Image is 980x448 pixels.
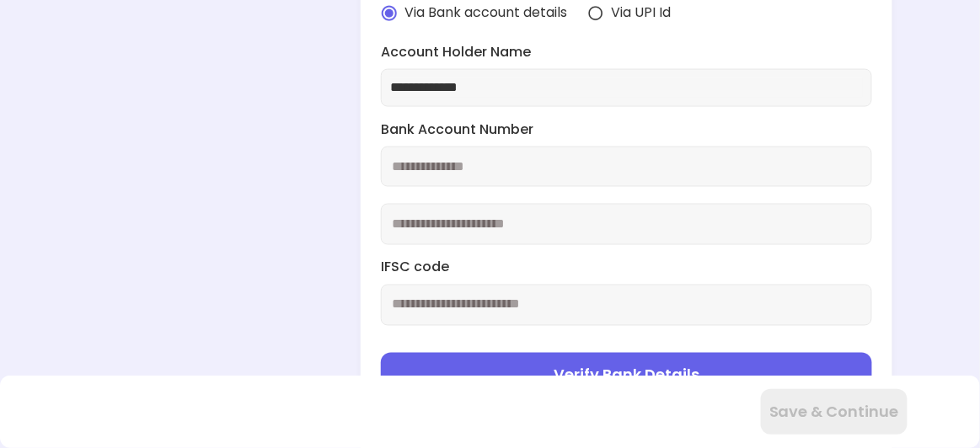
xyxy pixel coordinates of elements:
button: Verify Bank Details [381,353,872,398]
label: IFSC code [381,259,872,278]
label: Bank Account Number [381,120,872,140]
label: Account Holder Name [381,43,872,62]
span: Via Bank account details [404,3,567,23]
span: Via UPI Id [611,3,671,23]
img: radio [381,5,398,22]
img: radio [587,5,604,22]
button: Save & Continue [761,389,908,435]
